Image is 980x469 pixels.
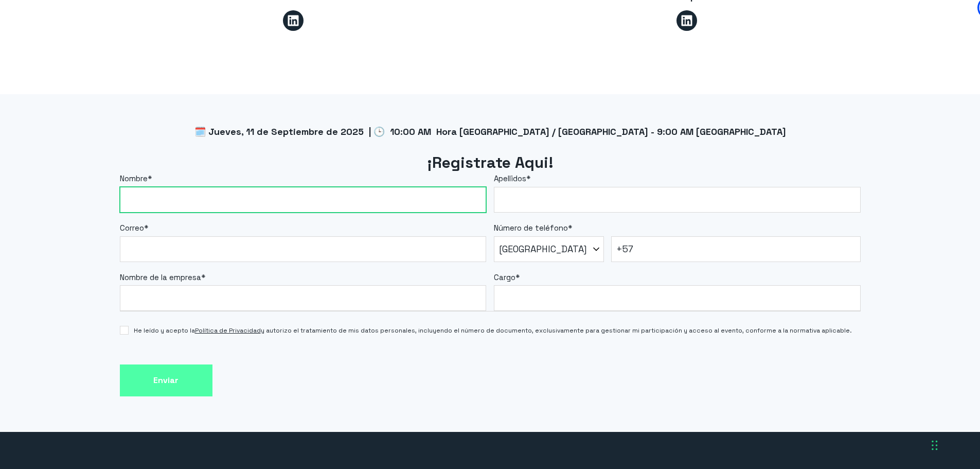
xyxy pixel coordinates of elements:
input: Enviar [120,364,212,397]
div: Arrastrar [932,430,938,461]
h2: ¡Registrate Aqui! [120,152,861,173]
a: Síguenos en LinkedIn [676,10,697,31]
span: Apellidos [494,173,526,183]
span: He leído y acepto la y autorizo el tratamiento de mis datos personales, incluyendo el número de d... [134,326,852,335]
a: Política de Privacidad [195,326,261,335]
div: Widget de chat [795,337,980,469]
a: Síguenos en LinkedIn [283,10,304,31]
span: Correo [120,223,144,233]
iframe: Chat Widget [795,337,980,469]
span: 🗓️ Jueves, 11 de Septiembre de 2025 | 🕒 10:00 AM Hora [GEOGRAPHIC_DATA] / [GEOGRAPHIC_DATA] - 9:0... [194,126,786,137]
span: Cargo [494,272,515,282]
span: Número de teléfono [494,223,568,233]
span: Nombre [120,173,148,183]
input: He leído y acepto laPolítica de Privacidady autorizo el tratamiento de mis datos personales, incl... [120,326,129,335]
span: Nombre de la empresa [120,272,201,282]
